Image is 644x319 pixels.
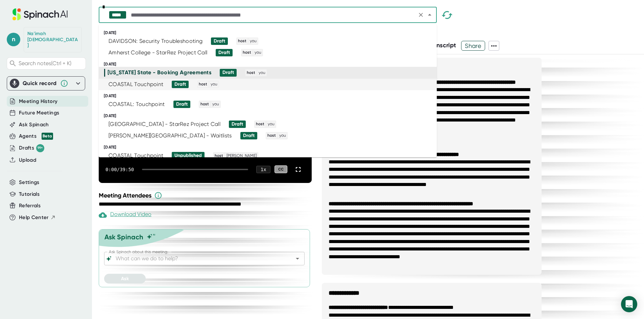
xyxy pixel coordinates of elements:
[99,211,151,219] div: Download Video
[121,276,129,282] span: Ask
[293,254,302,263] button: Open
[19,144,44,152] div: Drafts
[109,38,202,45] div: DAVIDSON: Security Troubleshooting
[19,60,71,67] span: Search notes (Ctrl + K)
[19,214,49,221] span: Help Center
[104,113,437,118] div: [DATE]
[255,121,265,127] span: host
[416,10,426,20] button: Clear
[109,101,165,108] div: COASTAL: Touchpoint
[104,145,437,150] div: [DATE]
[237,38,247,44] span: host
[621,296,637,312] div: Open Intercom Messenger
[258,70,266,76] span: you
[232,121,243,127] div: Draft
[218,50,230,56] div: Draft
[109,121,220,128] div: [GEOGRAPHIC_DATA] - StarRez Project Call
[109,49,207,56] div: Amherst College - StarRez Project Call
[214,153,224,159] span: host
[225,153,258,159] span: [PERSON_NAME]
[461,41,485,51] button: Share
[19,98,57,105] button: Meeting History
[108,69,211,76] div: [US_STATE] State - Booking Agreements
[222,70,234,76] div: Draft
[104,94,437,99] div: [DATE]
[42,133,53,140] div: Beta
[19,132,53,140] button: Agents Beta
[109,152,163,159] div: COASTAL Touchpoint
[427,42,456,49] span: Transcript
[198,81,208,87] span: host
[19,179,40,186] button: Settings
[27,31,78,49] div: Na'imah Muhammad
[104,274,146,284] button: Ask
[256,166,270,173] div: 1 x
[278,133,287,139] span: you
[19,121,49,129] button: Ask Spinach
[214,38,225,44] div: Draft
[109,132,232,139] div: [PERSON_NAME][GEOGRAPHIC_DATA] - Waitlists
[10,77,82,90] div: Quick record
[104,30,437,35] div: [DATE]
[176,101,188,107] div: Draft
[174,153,202,159] div: Unpublished
[211,101,220,107] span: you
[246,70,256,76] span: host
[19,214,56,221] button: Help Center
[99,191,313,200] div: Meeting Attendees
[275,165,287,173] div: CC
[254,50,262,56] span: you
[427,41,456,50] button: Transcript
[267,121,276,127] span: you
[104,233,143,241] div: Ask Spinach
[461,40,485,52] span: Share
[249,38,258,44] span: you
[199,101,210,107] span: host
[114,254,283,263] input: What can we do to help?
[104,62,437,67] div: [DATE]
[266,133,277,139] span: host
[19,132,53,140] div: Agents
[210,81,218,87] span: you
[19,202,41,210] button: Referrals
[105,167,134,172] div: 0:00 / 39:50
[242,50,252,56] span: host
[7,33,20,46] span: n
[19,144,44,152] button: Drafts 99+
[19,156,36,164] button: Upload
[19,109,59,117] button: Future Meetings
[243,133,255,139] div: Draft
[36,144,44,152] div: 99+
[425,10,434,20] button: Close
[174,81,186,87] div: Draft
[109,81,163,88] div: COASTAL Touchpoint
[23,80,57,87] div: Quick record
[19,190,40,198] button: Tutorials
